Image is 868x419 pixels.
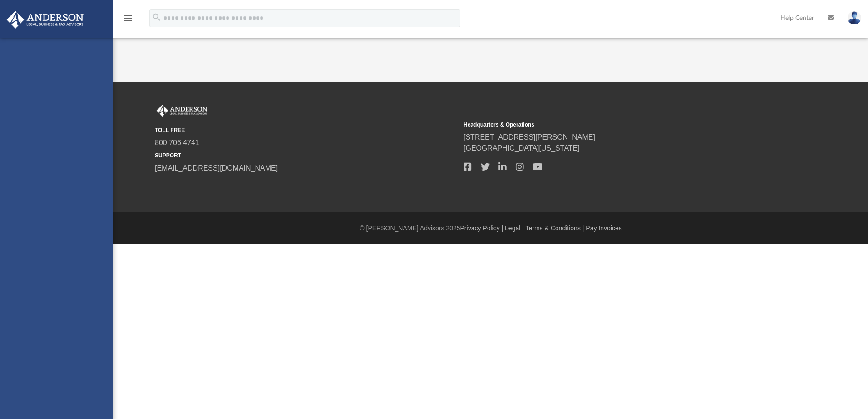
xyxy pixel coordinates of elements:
small: Headquarters & Operations [464,121,766,129]
a: Legal | [505,224,524,232]
a: Terms & Conditions | [526,224,584,232]
img: Anderson Advisors Platinum Portal [155,105,209,117]
a: [STREET_ADDRESS][PERSON_NAME] [464,133,595,141]
a: 800.706.4741 [155,139,199,146]
img: Anderson Advisors Platinum Portal [4,11,86,29]
a: Privacy Policy | [460,224,503,232]
small: SUPPORT [155,151,457,160]
a: [GEOGRAPHIC_DATA][US_STATE] [464,144,580,152]
a: menu [123,17,133,24]
a: [EMAIL_ADDRESS][DOMAIN_NAME] [155,164,278,172]
img: User Pic [848,11,861,24]
small: TOLL FREE [155,126,457,134]
i: menu [123,13,133,24]
div: © [PERSON_NAME] Advisors 2025 [113,224,868,233]
i: search [152,12,162,22]
a: Pay Invoices [586,224,621,232]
